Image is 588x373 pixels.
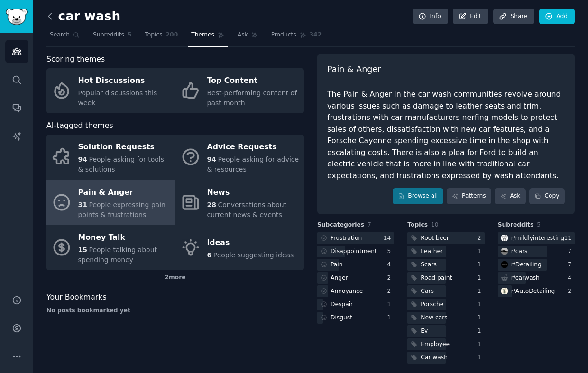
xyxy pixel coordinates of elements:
div: r/ Detailing [511,261,542,269]
div: 1 [478,340,485,349]
a: Edit [453,9,488,25]
div: Frustration [331,234,362,243]
a: Top ContentBest-performing content of past month [175,68,304,113]
div: 1 [387,300,395,309]
div: Ev [421,327,428,336]
div: Car wash [421,354,448,362]
div: 4 [568,274,575,282]
a: Themes [188,27,228,47]
div: Hot Discussions [78,73,170,89]
a: Road paint1 [407,272,484,284]
div: Money Talk [78,230,170,246]
span: Themes [191,31,214,39]
div: 2 [387,287,395,296]
span: People suggesting ideas [213,251,294,259]
div: 1 [478,261,485,269]
span: Pain & Anger [327,64,381,75]
a: Pain & Anger31People expressing pain points & frustrations [46,180,175,225]
span: 94 [78,155,87,163]
div: 1 [478,247,485,256]
span: 31 [78,201,87,209]
div: 2 more [46,270,304,285]
a: Share [493,9,534,25]
div: Pain [331,261,343,269]
img: Detailing [501,261,508,268]
span: Ask [238,31,248,39]
a: Detailingr/Detailing7 [498,259,575,271]
div: 1 [478,274,485,282]
a: Subreddits5 [90,27,135,47]
a: Cars1 [407,285,484,297]
a: Hot DiscussionsPopular discussions this week [46,68,175,113]
span: Conversations about current news & events [207,201,287,218]
div: 5 [387,247,395,256]
span: Subreddits [93,31,124,39]
div: 1 [478,354,485,362]
a: Ask [495,188,526,204]
span: 94 [207,155,216,163]
span: Subreddits [498,221,534,229]
div: 4 [387,261,395,269]
img: GummySearch logo [6,9,28,25]
div: Cars [421,287,433,296]
div: Employee [421,340,450,349]
img: cars [501,248,508,255]
a: Anger2 [317,272,394,284]
span: 5 [537,221,541,228]
div: Despair [331,300,353,309]
a: News28Conversations about current news & events [175,180,304,225]
div: 2 [387,274,395,282]
span: Best-performing content of past month [207,89,297,107]
div: Scars [421,261,436,269]
div: New cars [421,314,447,322]
div: 1 [478,300,485,309]
div: No posts bookmarked yet [46,307,304,315]
h2: car wash [46,9,120,24]
span: Scoring themes [46,54,105,65]
img: mildlyinteresting [501,235,508,241]
a: Despair1 [317,299,394,310]
span: Products [271,31,296,39]
div: 7 [568,261,575,269]
div: r/ AutoDetailing [511,287,555,296]
a: Leather1 [407,246,484,257]
a: New cars1 [407,312,484,324]
span: People talking about spending money [78,246,157,264]
span: 28 [207,201,216,209]
span: AI-tagged themes [46,120,113,132]
a: Porsche1 [407,299,484,310]
a: Ask [234,27,261,47]
button: Copy [529,188,565,204]
div: 11 [564,234,575,243]
div: Disgust [331,314,352,322]
a: Ideas6People suggesting ideas [175,225,304,270]
span: 200 [166,31,178,39]
a: Ev1 [407,325,484,337]
div: Anger [331,274,348,282]
div: 14 [384,234,395,243]
div: Road paint [421,274,452,282]
div: Porsche [421,300,443,309]
span: People asking for advice & resources [207,155,299,173]
div: Disappointment [331,247,377,256]
a: Money Talk15People talking about spending money [46,225,175,270]
span: People expressing pain points & frustrations [78,201,165,218]
div: Annoyance [331,287,363,296]
span: Your Bookmarks [46,291,107,303]
a: Scars1 [407,259,484,271]
div: 1 [478,327,485,336]
div: r/ carwash [511,274,540,282]
span: 7 [367,221,371,228]
div: Pain & Anger [78,185,170,200]
span: 5 [128,31,132,39]
div: Solution Requests [78,140,170,155]
span: 10 [431,221,439,228]
div: Root beer [421,234,449,243]
div: 1 [478,287,485,296]
a: Pain4 [317,259,394,271]
a: Products342 [268,27,325,47]
span: People asking for tools & solutions [78,155,165,173]
div: 2 [478,234,485,243]
div: 7 [568,247,575,256]
div: 2 [568,287,575,296]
